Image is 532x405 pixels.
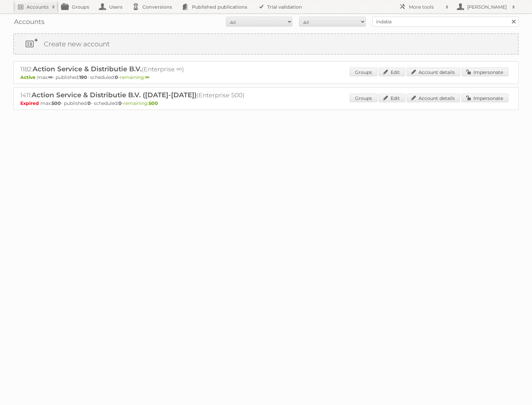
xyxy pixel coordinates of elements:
span: Action Service & Distributie B.V. [33,65,142,73]
h2: 1411: (Enterprise 500) [20,91,253,100]
strong: 500 [149,100,158,106]
a: Account details [407,68,460,76]
a: Impersonate [461,94,508,102]
a: Groups [350,68,377,76]
h2: 1182: (Enterprise ∞) [20,65,253,74]
p: max: - published: - scheduled: - [20,100,512,106]
h2: [PERSON_NAME] [465,4,509,10]
strong: 190 [79,74,87,80]
strong: 0 [88,100,91,106]
a: Edit [379,68,405,76]
span: Action Service & Distributie B.V. ([DATE]-[DATE]) [32,91,197,99]
strong: ∞ [48,74,53,80]
h2: More tools [409,4,442,10]
a: Edit [379,94,405,102]
span: remaining: [123,100,158,106]
strong: 500 [52,100,61,106]
span: Expired [20,100,41,106]
a: Account details [407,94,460,102]
strong: ∞ [145,74,149,80]
span: remaining: [120,74,149,80]
strong: 0 [118,100,122,106]
span: Active [20,74,37,80]
strong: 0 [115,74,118,80]
p: max: - published: - scheduled: - [20,74,512,80]
a: Create new account [14,34,518,54]
h2: Accounts [27,4,49,10]
a: Impersonate [461,68,508,76]
a: Groups [350,94,377,102]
